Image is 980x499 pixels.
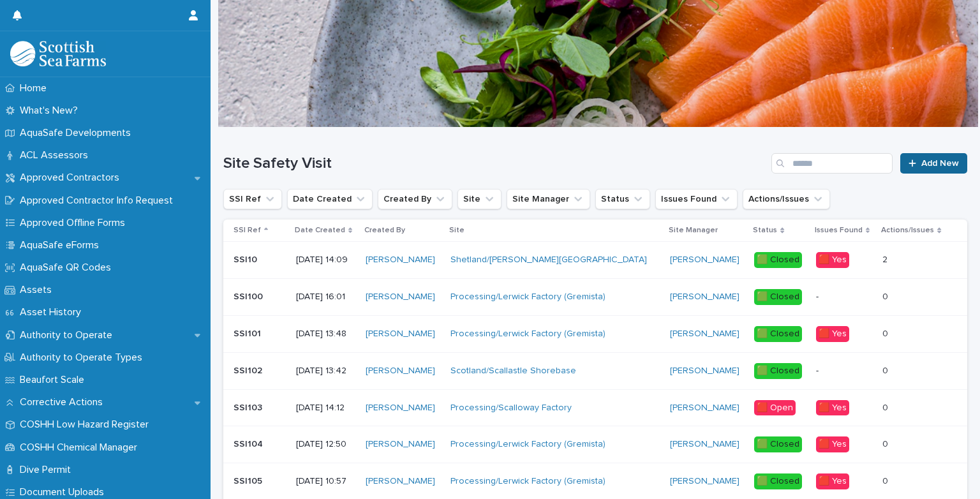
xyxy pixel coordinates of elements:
[670,403,739,413] a: [PERSON_NAME]
[921,159,959,168] span: Add New
[450,292,605,302] a: Processing/Lerwick Factory (Gremista)
[450,255,647,265] a: Shetland/[PERSON_NAME][GEOGRAPHIC_DATA]
[450,476,605,487] a: Processing/Lerwick Factory (Gremista)
[15,105,88,117] p: What's New?
[15,149,98,161] p: ACL Assessors
[816,326,849,342] div: 🟥 Yes
[450,439,605,450] a: Processing/Lerwick Factory (Gremista)
[10,41,106,66] img: bPIBxiqnSb2ggTQWdOVV
[595,189,650,209] button: Status
[223,352,967,389] tr: SSI102SSI102 [DATE] 13:42[PERSON_NAME] Scotland/Scallastle Shorebase [PERSON_NAME] 🟩 Closed-00
[754,400,796,416] div: 🟥 Open
[296,403,355,413] p: [DATE] 14:12
[234,223,261,237] p: SSI Ref
[816,436,849,452] div: 🟥 Yes
[223,389,967,426] tr: SSI103SSI103 [DATE] 14:12[PERSON_NAME] Processing/Scalloway Factory [PERSON_NAME] 🟥 Open🟥 Yes00
[15,419,159,431] p: COSHH Low Hazard Register
[366,403,435,413] a: [PERSON_NAME]
[670,439,739,450] a: [PERSON_NAME]
[223,426,967,463] tr: SSI104SSI104 [DATE] 12:50[PERSON_NAME] Processing/Lerwick Factory (Gremista) [PERSON_NAME] 🟩 Clos...
[15,172,130,184] p: Approved Contractors
[15,352,152,364] p: Authority to Operate Types
[882,400,891,413] p: 0
[754,326,802,342] div: 🟩 Closed
[754,473,802,489] div: 🟩 Closed
[743,189,830,209] button: Actions/Issues
[655,189,738,209] button: Issues Found
[223,279,967,316] tr: SSI100SSI100 [DATE] 16:01[PERSON_NAME] Processing/Lerwick Factory (Gremista) [PERSON_NAME] 🟩 Clos...
[234,289,265,302] p: SSI100
[670,366,739,376] a: [PERSON_NAME]
[15,284,62,296] p: Assets
[15,306,91,318] p: Asset History
[366,292,435,302] a: [PERSON_NAME]
[15,82,57,94] p: Home
[754,252,802,268] div: 🟩 Closed
[234,473,265,487] p: SSI105
[457,189,501,209] button: Site
[15,195,183,207] p: Approved Contractor Info Request
[234,326,264,339] p: SSI101
[816,292,872,302] p: -
[223,189,282,209] button: SSI Ref
[754,436,802,452] div: 🟩 Closed
[234,400,265,413] p: SSI103
[771,153,893,174] input: Search
[816,473,849,489] div: 🟥 Yes
[366,329,435,339] a: [PERSON_NAME]
[882,252,890,265] p: 2
[882,473,891,487] p: 0
[815,223,863,237] p: Issues Found
[816,400,849,416] div: 🟥 Yes
[15,239,109,251] p: AquaSafe eForms
[296,255,355,265] p: [DATE] 14:09
[366,476,435,487] a: [PERSON_NAME]
[378,189,452,209] button: Created By
[507,189,590,209] button: Site Manager
[234,436,265,450] p: SSI104
[15,464,81,476] p: Dive Permit
[669,223,718,237] p: Site Manager
[234,252,260,265] p: SSI10
[670,476,739,487] a: [PERSON_NAME]
[882,436,891,450] p: 0
[882,363,891,376] p: 0
[816,366,872,376] p: -
[296,439,355,450] p: [DATE] 12:50
[15,396,113,408] p: Corrective Actions
[296,292,355,302] p: [DATE] 16:01
[364,223,405,237] p: Created By
[15,374,94,386] p: Beaufort Scale
[366,439,435,450] a: [PERSON_NAME]
[296,476,355,487] p: [DATE] 10:57
[223,242,967,279] tr: SSI10SSI10 [DATE] 14:09[PERSON_NAME] Shetland/[PERSON_NAME][GEOGRAPHIC_DATA] [PERSON_NAME] 🟩 Clos...
[296,329,355,339] p: [DATE] 13:48
[287,189,373,209] button: Date Created
[450,329,605,339] a: Processing/Lerwick Factory (Gremista)
[670,255,739,265] a: [PERSON_NAME]
[450,366,576,376] a: Scotland/Scallastle Shorebase
[881,223,934,237] p: Actions/Issues
[15,127,141,139] p: AquaSafe Developments
[15,329,122,341] p: Authority to Operate
[882,289,891,302] p: 0
[234,363,265,376] p: SSI102
[450,403,572,413] a: Processing/Scalloway Factory
[670,329,739,339] a: [PERSON_NAME]
[15,217,135,229] p: Approved Offline Forms
[296,366,355,376] p: [DATE] 13:42
[366,255,435,265] a: [PERSON_NAME]
[15,442,147,454] p: COSHH Chemical Manager
[223,154,766,173] h1: Site Safety Visit
[15,262,121,274] p: AquaSafe QR Codes
[670,292,739,302] a: [PERSON_NAME]
[900,153,967,174] a: Add New
[295,223,345,237] p: Date Created
[753,223,777,237] p: Status
[223,315,967,352] tr: SSI101SSI101 [DATE] 13:48[PERSON_NAME] Processing/Lerwick Factory (Gremista) [PERSON_NAME] 🟩 Clos...
[754,363,802,379] div: 🟩 Closed
[816,252,849,268] div: 🟥 Yes
[882,326,891,339] p: 0
[754,289,802,305] div: 🟩 Closed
